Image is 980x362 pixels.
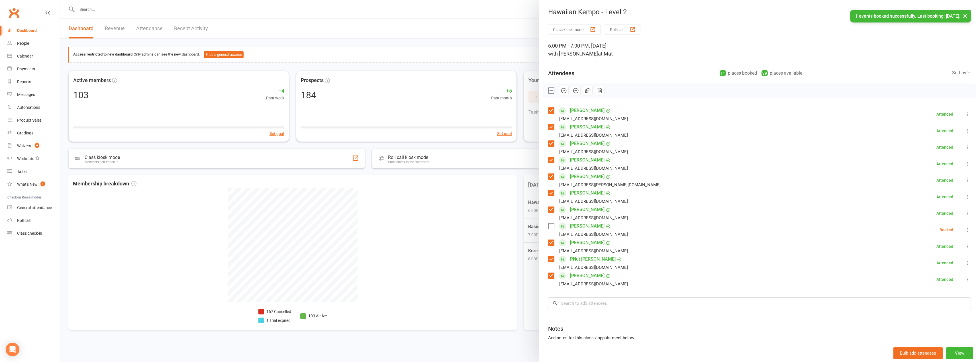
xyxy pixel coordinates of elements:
div: Attended [936,112,953,116]
div: Payments [17,67,35,71]
span: 6 [35,143,39,148]
div: 6:00 PM - 7:00 PM, [DATE] [548,42,971,58]
a: Dashboard [7,24,60,37]
button: Roll call [605,24,640,35]
div: places booked [720,69,757,77]
div: Waivers [17,144,31,148]
span: 1 [40,181,45,186]
div: Calendar [17,54,33,58]
div: [EMAIL_ADDRESS][DOMAIN_NAME] [559,280,628,288]
div: Dashboard [17,28,37,33]
div: Attended [936,195,953,199]
a: Automations [7,101,60,114]
a: Payments [7,63,60,75]
a: [PERSON_NAME] [570,189,605,198]
div: 11 [720,70,726,76]
a: Waivers 6 [7,140,60,152]
div: Add notes for this class / appointment below [548,334,971,341]
div: [EMAIL_ADDRESS][DOMAIN_NAME] [559,148,628,156]
div: [EMAIL_ADDRESS][DOMAIN_NAME] [559,115,628,122]
a: [PERSON_NAME] [570,271,605,280]
div: Open Intercom Messenger [6,343,19,356]
a: [PERSON_NAME] [570,156,605,165]
a: [PERSON_NAME] [570,122,605,132]
div: 1 events booked successfully. Last booking: [DATE]. [850,10,971,23]
div: [EMAIL_ADDRESS][DOMAIN_NAME] [559,132,628,139]
a: [PERSON_NAME] [570,238,605,247]
div: 39 [761,70,768,76]
a: Calendar [7,50,60,63]
div: Attended [936,211,953,215]
a: Roll call [7,214,60,227]
a: Reports [7,75,60,88]
a: Gradings [7,127,60,140]
a: [PERSON_NAME] [570,106,605,115]
button: Class kiosk mode [548,24,601,35]
div: Attended [936,129,953,133]
div: People [17,41,29,46]
div: Messages [17,92,35,97]
div: Attended [936,277,953,281]
a: Clubworx [7,6,21,20]
div: General attendance [17,205,52,210]
div: [EMAIL_ADDRESS][DOMAIN_NAME] [559,198,628,205]
div: Booked [940,228,953,232]
a: Tasks [7,165,60,178]
a: Workouts [7,152,60,165]
a: [PERSON_NAME] [570,139,605,148]
div: Attended [936,162,953,166]
button: × [960,10,970,22]
div: Hawaiian Kempo - Level 2 [539,8,980,16]
div: places available [761,69,802,77]
div: Tasks [17,169,27,174]
div: [EMAIL_ADDRESS][DOMAIN_NAME] [559,264,628,271]
div: Workouts [17,156,34,161]
a: People [7,37,60,50]
div: What's New [17,182,38,187]
span: with [PERSON_NAME] [548,51,598,57]
button: View [946,347,973,359]
div: [EMAIL_ADDRESS][DOMAIN_NAME] [559,165,628,172]
div: Attended [936,261,953,265]
div: Attended [936,145,953,149]
div: Notes [548,325,563,333]
span: at Mat [598,51,613,57]
div: [EMAIL_ADDRESS][DOMAIN_NAME] [559,214,628,222]
a: What's New1 [7,178,60,191]
a: Product Sales [7,114,60,127]
input: Search to add attendees [548,297,971,309]
a: Class kiosk mode [7,227,60,240]
a: [PERSON_NAME] [570,205,605,214]
button: Bulk add attendees [893,347,943,359]
a: Messages [7,88,60,101]
div: Product Sales [17,118,42,122]
div: Attended [936,244,953,248]
div: [EMAIL_ADDRESS][DOMAIN_NAME] [559,247,628,255]
a: [PERSON_NAME] [570,172,605,181]
div: Attended [936,178,953,182]
div: Attendees [548,69,574,77]
div: [EMAIL_ADDRESS][PERSON_NAME][DOMAIN_NAME] [559,181,661,189]
div: Sort by [952,69,971,77]
a: [PERSON_NAME] [570,222,605,231]
div: Class check-in [17,231,42,236]
div: Reports [17,79,31,84]
div: Roll call [17,218,30,223]
div: [EMAIL_ADDRESS][DOMAIN_NAME] [559,231,628,238]
a: General attendance kiosk mode [7,201,60,214]
div: Gradings [17,131,33,135]
div: Automations [17,105,40,110]
a: PNut [PERSON_NAME] [570,255,616,264]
